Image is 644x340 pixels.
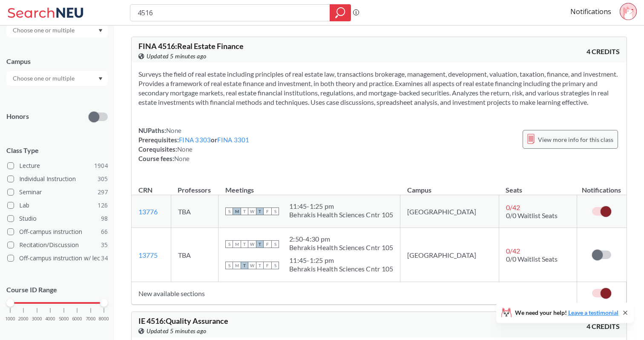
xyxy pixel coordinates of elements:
th: Seats [499,177,577,195]
span: Updated 5 minutes ago [147,326,207,336]
div: 11:45 - 1:25 pm [289,256,393,265]
a: Leave a testimonial [568,309,618,316]
span: 0 / 42 [506,203,520,211]
section: Surveys the field of real estate including principles of real estate law, transactions brokerage,... [138,69,620,107]
p: Course ID Range [6,285,108,295]
svg: Dropdown arrow [98,77,103,81]
span: F [264,207,271,215]
input: Choose one or multiple [9,25,80,35]
label: Off-campus instruction w/ lec [7,253,108,264]
span: M [233,207,241,215]
a: 13776 [138,207,158,216]
span: 297 [98,187,108,197]
td: TBA [171,195,218,228]
span: View more info for this class [538,134,613,145]
svg: Dropdown arrow [98,29,103,32]
svg: magnifying glass [335,7,345,19]
span: Updated 5 minutes ago [147,52,207,61]
div: 11:45 - 1:25 pm [289,202,393,210]
span: 66 [101,227,108,236]
span: T [256,207,264,215]
span: W [248,240,256,248]
th: Campus [400,177,499,195]
span: None [166,127,181,134]
span: None [177,145,193,153]
span: W [248,262,256,269]
span: S [225,262,233,269]
td: TBA [171,228,218,282]
span: F [264,240,271,248]
label: Studio [7,213,108,224]
span: 6000 [72,317,82,321]
span: Class Type [6,146,108,155]
span: 4 CREDITS [586,47,620,56]
span: W [248,207,256,215]
input: Class, professor, course number, "phrase" [137,6,324,20]
th: Meetings [218,177,400,195]
th: Professors [171,177,218,195]
span: M [233,262,241,269]
span: IE 4516 : Quality Assurance [138,316,228,326]
span: 0/0 Waitlist Seats [506,255,558,263]
div: Campus [6,57,108,66]
span: 3000 [32,317,42,321]
div: Behrakis Health Sciences Cntr 105 [289,243,393,252]
span: 34 [101,254,108,263]
span: T [241,207,248,215]
span: We need your help! [515,310,618,316]
span: 5000 [59,317,69,321]
div: Behrakis Health Sciences Cntr 105 [289,210,393,219]
div: 2:50 - 4:30 pm [289,235,393,243]
label: Off-campus instruction [7,226,108,237]
span: S [225,240,233,248]
span: F [264,262,271,269]
span: S [271,207,279,215]
span: 7000 [86,317,96,321]
span: 98 [101,214,108,223]
div: NUPaths: Prerequisites: or Corequisites: Course fees: [138,126,250,163]
td: [GEOGRAPHIC_DATA] [400,195,499,228]
td: [GEOGRAPHIC_DATA] [400,228,499,282]
span: 8000 [99,317,109,321]
div: Dropdown arrow [6,71,108,86]
span: 4 CREDITS [586,322,620,331]
td: New available sections [132,282,577,305]
span: T [256,240,264,248]
a: 13775 [138,251,158,259]
span: 305 [98,174,108,184]
span: S [271,240,279,248]
span: None [174,155,190,162]
span: FINA 4516 : Real Estate Finance [138,41,244,51]
span: 35 [101,240,108,250]
a: Notifications [570,7,611,16]
span: T [241,240,248,248]
span: 0/0 Waitlist Seats [506,211,558,219]
span: 2000 [18,317,29,321]
label: Lecture [7,160,108,171]
label: Lab [7,200,108,211]
input: Choose one or multiple [9,73,80,84]
span: 1904 [94,161,108,170]
p: Honors [6,112,29,121]
span: 126 [98,201,108,210]
span: 4000 [45,317,55,321]
span: M [233,240,241,248]
a: FINA 3303 [179,136,211,144]
a: FINA 3301 [217,136,249,144]
span: 1000 [5,317,15,321]
span: S [225,207,233,215]
div: CRN [138,185,152,195]
label: Seminar [7,187,108,198]
span: T [241,262,248,269]
th: Notifications [577,177,626,195]
label: Recitation/Discussion [7,239,108,251]
label: Individual Instruction [7,173,108,184]
span: T [256,262,264,269]
span: 0 / 42 [506,247,520,255]
div: Dropdown arrow [6,23,108,37]
div: Behrakis Health Sciences Cntr 105 [289,265,393,273]
div: magnifying glass [330,4,351,21]
span: S [271,262,279,269]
